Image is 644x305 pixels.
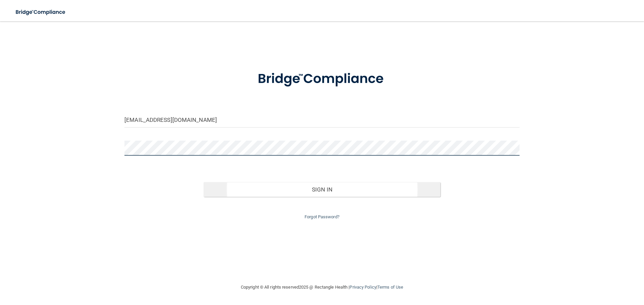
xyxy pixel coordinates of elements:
[244,62,400,96] img: bridge_compliance_login_screen.278c3ca4.svg
[305,214,339,219] a: Forgot Password?
[204,182,441,197] button: Sign In
[200,277,444,298] div: Copyright © All rights reserved 2025 @ Rectangle Health | |
[124,112,520,128] input: Email
[10,5,72,19] img: bridge_compliance_login_screen.278c3ca4.svg
[350,285,376,290] a: Privacy Policy
[377,285,403,290] a: Terms of Use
